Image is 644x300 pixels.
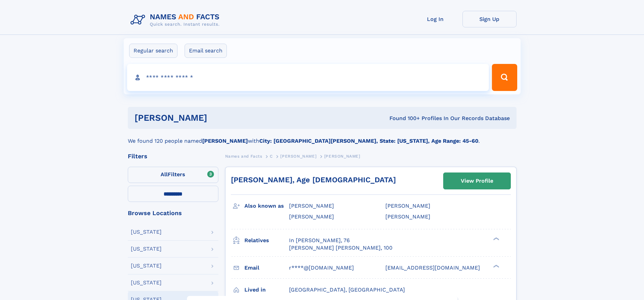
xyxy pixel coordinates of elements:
[408,11,462,27] a: Log In
[128,129,517,145] div: We found 120 people named with .
[135,114,299,122] h1: [PERSON_NAME]
[462,11,517,27] a: Sign Up
[289,237,350,244] a: In [PERSON_NAME], 76
[128,11,225,29] img: Logo Names and Facts
[128,153,218,159] div: Filters
[244,284,289,296] h3: Lived in
[385,203,430,209] span: [PERSON_NAME]
[129,44,177,58] label: Regular search
[131,263,162,269] div: [US_STATE]
[131,280,162,285] div: [US_STATE]
[128,167,218,183] label: Filters
[270,154,273,159] span: C
[492,236,500,241] div: ❯
[461,173,493,189] div: View Profile
[385,213,430,220] span: [PERSON_NAME]
[131,229,162,235] div: [US_STATE]
[289,286,405,293] span: [GEOGRAPHIC_DATA], [GEOGRAPHIC_DATA]
[244,262,289,274] h3: Email
[270,152,273,160] a: C
[128,210,218,216] div: Browse Locations
[185,44,227,58] label: Email search
[259,138,478,144] b: City: [GEOGRAPHIC_DATA][PERSON_NAME], State: [US_STATE], Age Range: 45-60
[280,152,316,160] a: [PERSON_NAME]
[492,264,500,268] div: ❯
[444,173,510,189] a: View Profile
[298,115,510,122] div: Found 100+ Profiles In Our Records Database
[127,64,489,91] input: search input
[492,64,517,91] button: Search Button
[289,213,334,220] span: [PERSON_NAME]
[324,154,360,159] span: [PERSON_NAME]
[289,244,392,252] a: [PERSON_NAME] [PERSON_NAME], 100
[131,246,162,252] div: [US_STATE]
[231,176,396,184] a: [PERSON_NAME], Age [DEMOGRAPHIC_DATA]
[244,200,289,212] h3: Also known as
[244,235,289,246] h3: Relatives
[225,152,262,160] a: Names and Facts
[202,138,248,144] b: [PERSON_NAME]
[289,203,334,209] span: [PERSON_NAME]
[385,264,480,271] span: [EMAIL_ADDRESS][DOMAIN_NAME]
[161,171,168,178] span: All
[280,154,316,159] span: [PERSON_NAME]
